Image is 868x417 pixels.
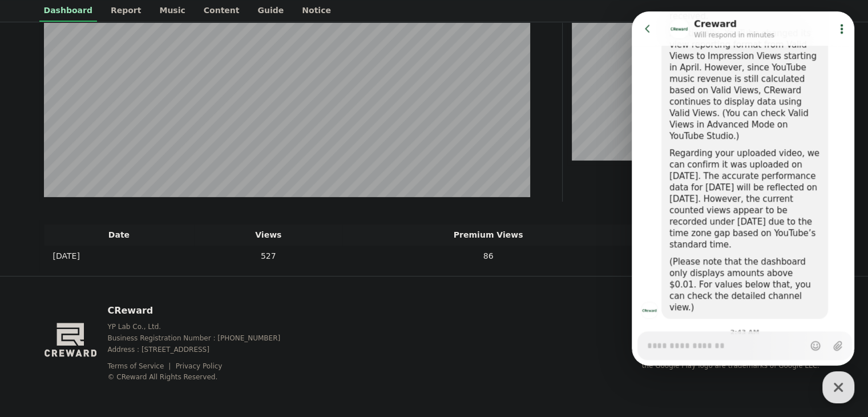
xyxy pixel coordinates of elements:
[107,304,298,318] p: CReward
[107,362,172,370] a: Terms of Service
[632,11,854,366] iframe: To enrich screen reader interactions, please activate Accessibility in Grammarly extension settings
[342,224,634,246] th: Premium Views
[342,246,634,267] td: 86
[44,224,195,246] th: Date
[107,345,298,354] p: Address : [STREET_ADDRESS]
[194,246,342,267] td: 527
[53,250,80,262] p: [DATE]
[107,372,298,382] p: © CReward All Rights Reserved.
[176,362,223,370] a: Privacy Policy
[107,334,298,343] p: Business Registration Number : [PHONE_NUMBER]
[194,224,342,246] th: Views
[107,322,298,331] p: YP Lab Co., Ltd.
